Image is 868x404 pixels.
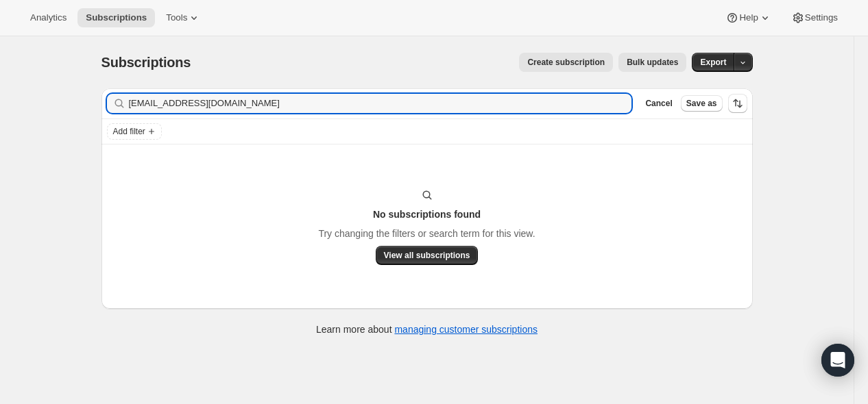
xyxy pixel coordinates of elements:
span: Export [700,57,726,68]
span: Subscriptions [101,55,191,70]
button: Save as [681,95,723,112]
span: Analytics [30,12,67,23]
button: Add filter [107,123,162,140]
button: Tools [158,8,209,27]
button: Settings [783,8,846,27]
a: managing customer subscriptions [394,324,538,335]
p: Learn more about [316,323,538,336]
div: Open Intercom Messenger [821,344,854,377]
p: Try changing the filters or search term for this view. [318,227,535,240]
span: Save as [686,98,717,109]
span: View all subscriptions [384,250,470,261]
button: Cancel [640,95,677,112]
button: Create subscription [519,53,613,72]
span: Cancel [645,98,672,109]
span: Bulk updates [627,57,678,68]
span: Create subscription [527,57,605,68]
span: Help [739,12,758,23]
span: Subscriptions [86,12,147,23]
input: Filter subscribers [129,94,632,113]
button: View all subscriptions [376,246,479,265]
span: Add filter [113,126,145,137]
button: Bulk updates [618,53,686,72]
button: Help [717,8,780,27]
button: Export [692,53,734,72]
button: Analytics [22,8,75,27]
span: Settings [805,12,838,23]
span: Tools [166,12,187,23]
h3: No subscriptions found [373,207,481,221]
button: Subscriptions [77,8,155,27]
button: Sort the results [728,94,747,113]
